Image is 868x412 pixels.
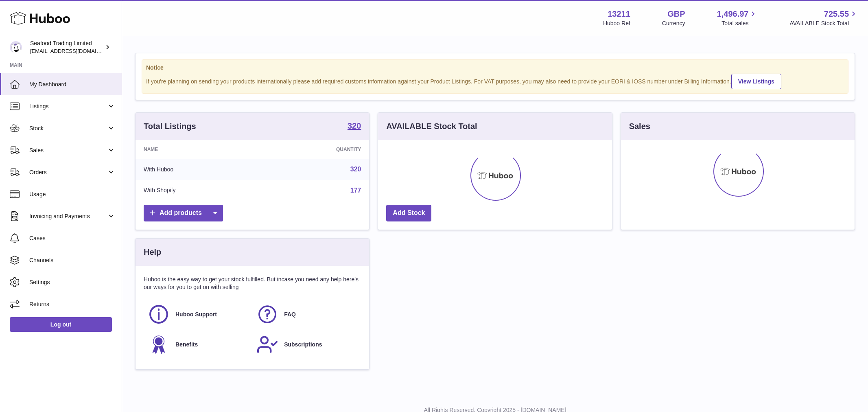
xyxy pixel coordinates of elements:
strong: Notice [146,64,844,72]
h3: Help [144,247,161,258]
a: View Listings [731,74,781,89]
strong: 13211 [608,9,630,20]
span: 725.55 [824,9,849,20]
span: Listings [29,103,107,110]
div: If you're planning on sending your products internationally please add required customs informati... [146,72,844,89]
div: Huboo Ref [603,20,630,27]
a: Benefits [148,333,248,355]
span: Huboo Support [175,311,217,318]
span: AVAILABLE Stock Total [789,20,858,27]
h3: Sales [629,121,650,132]
a: 1,496.97 Total sales [717,9,758,27]
span: Benefits [175,341,198,348]
span: Cases [29,234,116,242]
a: FAQ [256,303,357,325]
th: Name [136,140,262,159]
span: Subscriptions [284,341,322,348]
span: FAQ [284,311,296,318]
span: Returns [29,300,116,308]
td: With Huboo [136,159,262,180]
span: Sales [29,147,107,154]
span: Orders [29,169,107,176]
span: Invoicing and Payments [29,213,107,220]
img: internalAdmin-13211@internal.huboo.com [10,41,22,53]
a: Subscriptions [256,333,357,355]
span: Total sales [722,20,758,27]
span: My Dashboard [29,81,116,88]
a: 320 [350,166,361,173]
div: Seafood Trading Limited [30,39,103,55]
a: Add Stock [386,205,431,221]
th: Quantity [262,140,370,159]
span: [EMAIL_ADDRESS][DOMAIN_NAME] [30,48,120,54]
span: Usage [29,191,116,198]
span: 1,496.97 [717,9,749,20]
span: Stock [29,125,107,132]
span: Channels [29,256,116,264]
a: Add products [144,205,223,221]
a: 177 [350,187,361,194]
h3: AVAILABLE Stock Total [386,121,477,132]
span: Settings [29,278,116,286]
a: Huboo Support [148,303,248,325]
strong: GBP [667,9,685,20]
td: With Shopify [136,180,262,201]
a: Log out [10,317,112,332]
a: 725.55 AVAILABLE Stock Total [789,9,858,27]
strong: 320 [348,122,361,130]
h3: Total Listings [144,121,196,132]
a: 320 [348,122,361,131]
div: Currency [662,20,685,27]
p: Huboo is the easy way to get your stock fulfilled. But incase you need any help here's our ways f... [144,276,361,291]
